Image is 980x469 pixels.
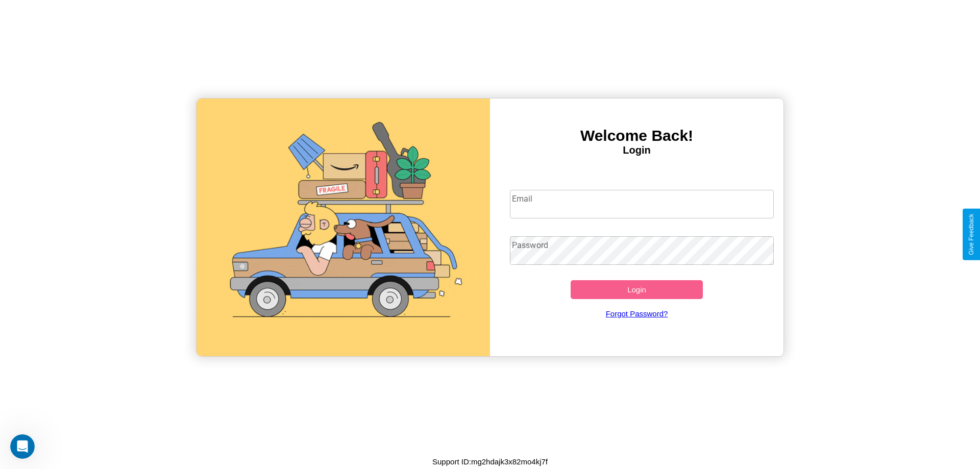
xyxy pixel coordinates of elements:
button: Login [571,280,703,299]
h3: Welcome Back! [490,127,783,144]
div: Give Feedback [968,214,975,255]
iframe: Intercom live chat [10,434,35,459]
img: gif [197,98,490,356]
h4: Login [490,144,783,156]
p: Support ID: mg2hdajk3x82mo4kj7f [432,455,548,468]
a: Forgot Password? [505,299,769,328]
